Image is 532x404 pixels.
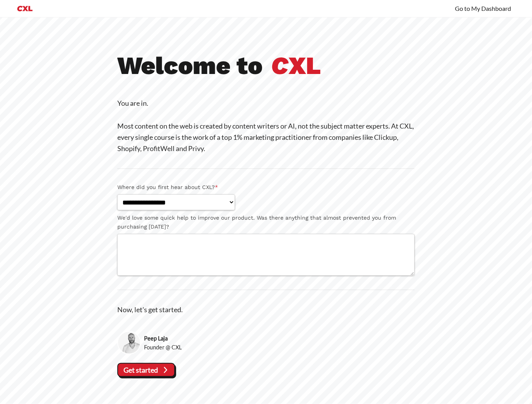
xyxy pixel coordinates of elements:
vaadin-button: Get started [117,363,175,377]
strong: Peep Laja [144,334,182,343]
label: We'd love some quick help to improve our product. Was there anything that almost prevented you fr... [117,213,415,231]
b: XL [271,51,321,80]
p: You are in. Most content on the web is created by content writers or AI, not the subject matter e... [117,98,415,154]
b: Welcome to [117,51,263,80]
p: Now, let's get started. [117,304,415,315]
label: Where did you first hear about CXL? [117,183,415,192]
img: Peep Laja, Founder @ CXL [117,331,141,355]
span: Founder @ CXL [144,343,182,352]
i: C [271,51,288,80]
